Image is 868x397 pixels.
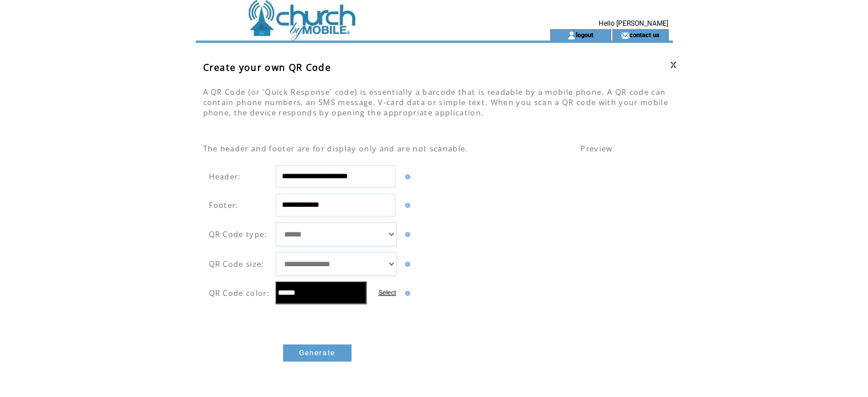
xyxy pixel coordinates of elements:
[378,289,396,296] label: Select
[203,61,332,74] span: Create your own QR Code
[567,31,576,40] img: account_icon.gif
[283,344,352,362] a: Generate
[621,31,629,40] img: contact_us_icon.gif
[209,229,268,239] span: QR Code type:
[402,174,410,179] img: help.gif
[576,31,594,38] a: logout
[402,291,410,296] img: help.gif
[209,259,265,269] span: QR Code size:
[203,87,669,118] span: A QR Code (or 'Quick Response' code) is essentially a barcode that is readable by a mobile phone....
[402,203,410,208] img: help.gif
[209,288,271,298] span: QR Code color:
[209,200,239,210] span: Footer:
[209,171,241,182] span: Header:
[203,143,469,154] span: The header and footer are for display only and are not scanable.
[629,31,660,38] a: contact us
[402,232,410,237] img: help.gif
[599,19,668,27] span: Hello [PERSON_NAME]
[402,262,410,267] img: help.gif
[580,143,612,154] span: Preview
